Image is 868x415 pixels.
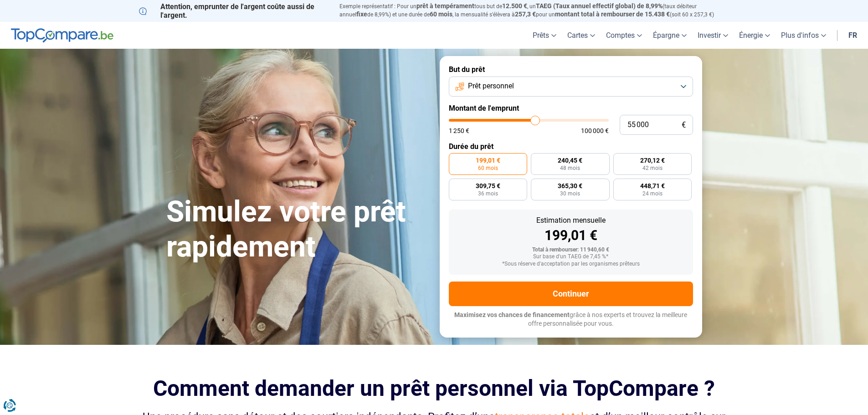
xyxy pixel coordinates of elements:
[456,254,686,260] div: Sur base d'un TAEG de 7,45 %*
[562,22,601,49] a: Cartes
[647,22,692,49] a: Épargne
[642,165,663,171] span: 42 mois
[456,247,686,253] div: Total à rembourser: 11 940,60 €
[456,261,686,267] div: *Sous réserve d'acceptation par les organismes prêteurs
[642,191,663,196] span: 24 mois
[456,217,686,224] div: Estimation mensuelle
[449,311,693,328] p: grâce à nos experts et trouvez la meilleure offre personnalisée pour vous.
[468,81,514,91] span: Prêt personnel
[776,22,832,49] a: Plus d'infos
[449,282,693,306] button: Continuer
[536,2,663,10] span: TAEG (Taux annuel effectif global) de 8,99%
[430,10,452,18] span: 60 mois
[339,2,729,19] p: Exemple représentatif : Pour un tous but de , un (taux débiteur annuel de 8,99%) et une durée de ...
[515,10,536,18] span: 257,3 €
[416,2,474,10] span: prêt à tempérament
[456,229,686,242] div: 199,01 €
[527,22,562,49] a: Prêts
[166,195,429,265] h1: Simulez votre prêt rapidement
[640,157,665,164] span: 270,12 €
[449,142,693,151] label: Durée du prêt
[502,2,527,10] span: 12.500 €
[11,28,113,43] img: TopCompare
[476,183,500,189] span: 309,75 €
[682,121,686,129] span: €
[476,157,500,164] span: 199,01 €
[560,165,580,171] span: 48 mois
[449,104,693,113] label: Montant de l'emprunt
[692,22,734,49] a: Investir
[734,22,776,49] a: Énergie
[601,22,647,49] a: Comptes
[558,183,582,189] span: 365,30 €
[640,183,665,189] span: 448,71 €
[449,77,693,97] button: Prêt personnel
[449,65,693,74] label: But du prêt
[454,311,570,318] span: Maximisez vos chances de financement
[139,376,729,401] h2: Comment demander un prêt personnel via TopCompare ?
[843,22,863,49] a: fr
[478,165,498,171] span: 60 mois
[478,191,498,196] span: 36 mois
[449,128,469,134] span: 1 250 €
[356,10,367,18] span: fixe
[555,10,670,18] span: montant total à rembourser de 15.438 €
[581,128,609,134] span: 100 000 €
[558,157,582,164] span: 240,45 €
[560,191,580,196] span: 30 mois
[139,2,329,20] p: Attention, emprunter de l'argent coûte aussi de l'argent.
